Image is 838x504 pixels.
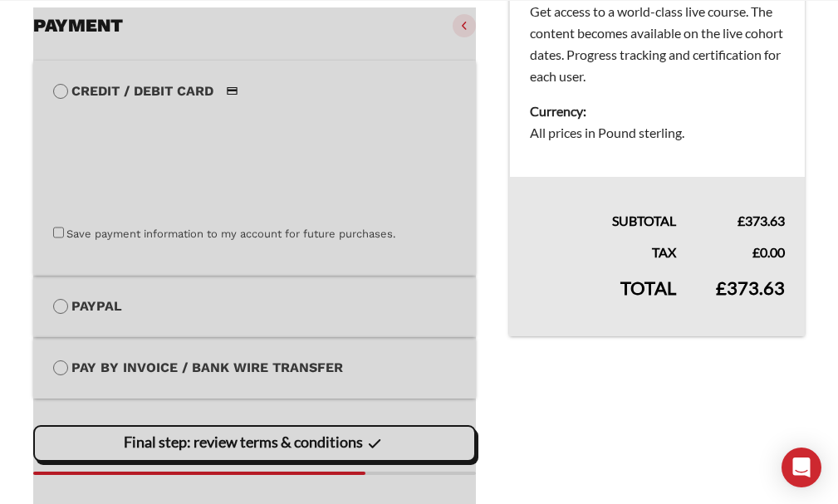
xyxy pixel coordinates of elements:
[510,232,696,263] th: Tax
[738,213,785,228] bdi: 373.63
[716,276,727,299] span: £
[530,122,785,144] dd: All prices in Pound sterling.
[752,244,785,260] bdi: 0.00
[510,263,696,336] th: Total
[738,213,745,228] span: £
[752,244,760,260] span: £
[530,1,785,87] dd: Get access to a world-class live course. The content becomes available on the live cohort dates. ...
[530,100,785,122] dt: Currency:
[510,177,696,232] th: Subtotal
[716,276,785,299] bdi: 373.63
[782,448,821,487] div: Open Intercom Messenger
